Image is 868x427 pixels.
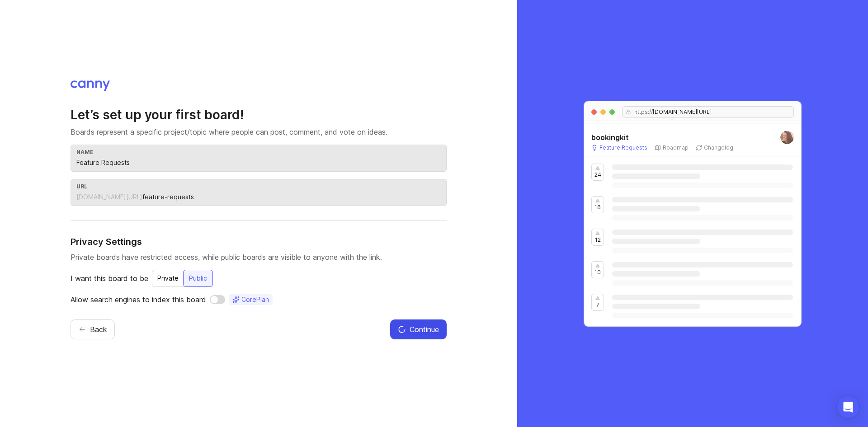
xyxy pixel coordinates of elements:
span: https:// [631,108,653,116]
button: Public [183,270,213,287]
p: Allow search engines to index this board [71,294,206,305]
p: 10 [594,269,601,276]
div: Private [152,270,184,286]
h4: Privacy Settings [71,235,447,248]
p: Changelog [704,144,733,151]
p: 24 [594,171,601,178]
button: Private [152,270,184,287]
span: Continue [410,324,439,335]
p: Boards represent a specific project/topic where people can post, comment, and vote on ideas. [71,127,447,137]
input: feature-requests [142,192,441,202]
div: name [76,149,441,155]
p: Private boards have restricted access, while public boards are visible to anyone with the link. [71,252,447,263]
span: [DOMAIN_NAME][URL] [653,108,712,116]
h2: Let’s set up your first board! [71,107,447,123]
span: Back [90,324,107,335]
p: I want this board to be [71,273,148,284]
div: [DOMAIN_NAME][URL] [76,192,142,202]
p: 12 [595,236,601,244]
p: Roadmap [663,144,689,151]
p: 7 [596,301,599,309]
div: Open Intercom Messenger [837,396,859,418]
img: Canny logo [71,80,110,91]
input: Feature Requests [76,158,441,168]
button: Continue [390,319,447,339]
p: 16 [594,204,601,211]
h5: bookingkit [591,132,629,143]
div: url [76,183,441,190]
button: Back [71,319,115,339]
img: Lucia Bayon [780,131,794,144]
span: Core Plan [241,295,269,304]
p: Feature Requests [599,144,647,151]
